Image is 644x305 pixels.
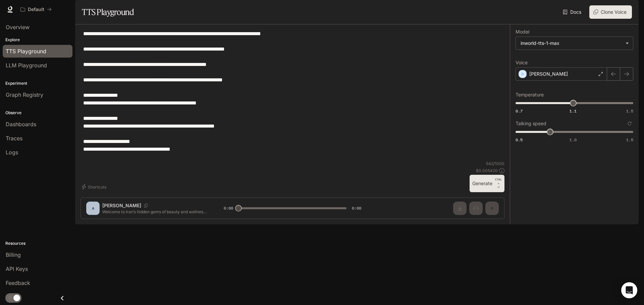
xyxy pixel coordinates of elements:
[621,282,637,298] div: Open Intercom Messenger
[529,71,568,77] p: [PERSON_NAME]
[626,108,633,114] span: 1.5
[570,108,577,114] span: 1.1
[80,181,109,192] button: Shortcuts
[516,121,546,126] p: Talking speed
[82,5,134,19] h1: TTS Playground
[516,29,529,34] p: Model
[17,3,55,16] button: All workspaces
[561,5,584,19] a: Docs
[516,37,633,50] div: inworld-tts-1-max
[570,137,577,143] span: 1.0
[516,137,523,143] span: 0.5
[626,137,633,143] span: 1.5
[516,60,528,65] p: Voice
[516,92,544,97] p: Temperature
[28,7,44,12] p: Default
[476,168,498,173] p: $ 0.005420
[626,120,633,127] button: Reset to default
[516,108,523,114] span: 0.7
[470,175,504,192] button: GenerateCTRL +⏎
[495,177,502,185] p: CTRL +
[495,177,502,189] p: ⏎
[521,40,622,47] div: inworld-tts-1-max
[589,5,632,19] button: Clone Voice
